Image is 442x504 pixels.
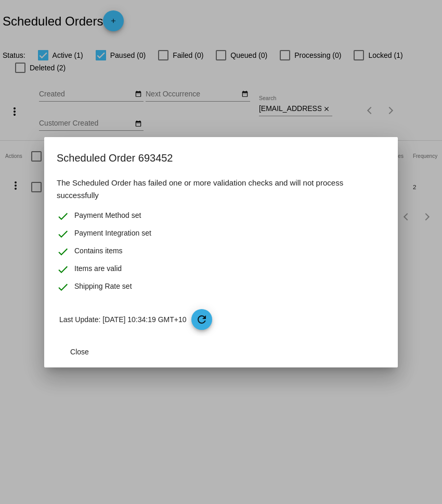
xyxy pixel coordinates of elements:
mat-icon: check [57,245,69,258]
span: Contains items [74,245,123,258]
mat-icon: check [57,210,69,223]
button: Close dialog [57,342,102,361]
span: Payment Method set [74,210,141,223]
h2: Scheduled Order 693452 [57,150,385,166]
mat-icon: check [57,263,69,276]
h4: The Scheduled Order has failed one or more validation checks and will not process successfully [57,177,385,202]
span: Close [70,348,89,356]
mat-icon: check [57,281,69,293]
p: Last Update: [DATE] 10:34:19 GMT+10 [59,309,385,330]
mat-icon: refresh [196,313,208,326]
mat-icon: check [57,228,69,240]
span: Items are valid [74,263,122,276]
span: Shipping Rate set [74,281,132,293]
span: Payment Integration set [74,228,151,240]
